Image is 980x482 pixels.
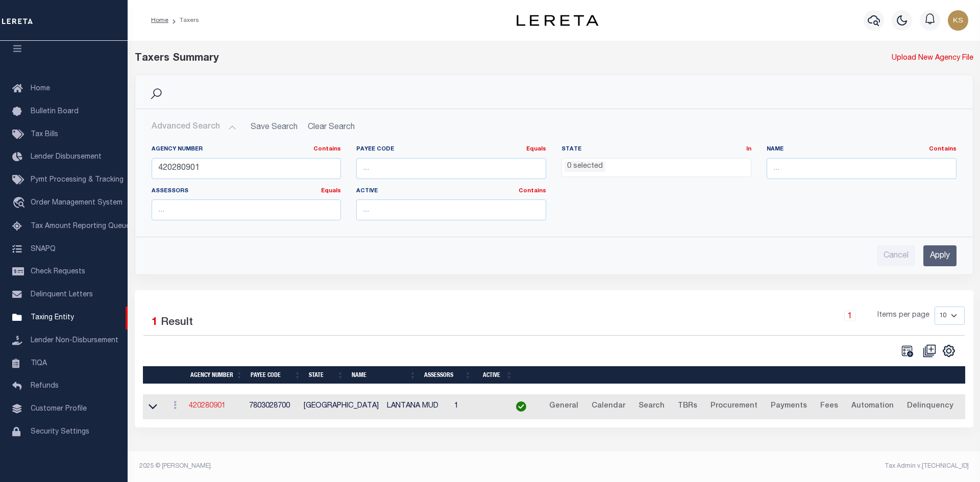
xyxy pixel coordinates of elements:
input: ... [356,199,546,220]
td: 1 [450,394,502,419]
a: Search [634,398,669,415]
a: Equals [321,188,341,194]
a: Upload New Agency File [892,53,973,64]
span: TIQA [31,360,47,367]
input: ... [767,158,957,179]
a: In [746,146,751,152]
label: Payee Code [356,145,546,154]
input: Apply [923,245,957,266]
span: Refunds [31,383,59,390]
span: Tax Bills [31,131,58,138]
input: ... [152,158,341,179]
a: General [545,398,583,415]
a: Contains [313,146,341,152]
a: Delinquency [902,398,958,415]
td: [GEOGRAPHIC_DATA] [300,394,383,419]
span: Lender Non-Disbursement [31,337,118,344]
label: Name [767,145,957,154]
td: LANTANA MUD [383,394,450,419]
th: Agency Number: activate to sort column ascending [186,366,247,384]
label: Agency Number [152,145,341,154]
a: Contains [929,146,957,152]
th: Name: activate to sort column ascending [348,366,420,384]
a: 420280901 [189,402,226,410]
span: Check Requests [31,268,85,275]
img: logo-dark.svg [517,15,598,26]
input: ... [356,158,546,179]
span: Bulletin Board [31,108,79,115]
a: Calendar [587,398,630,415]
span: Security Settings [31,428,89,436]
th: Assessors: activate to sort column ascending [420,366,475,384]
img: svg+xml;base64,PHN2ZyB4bWxucz0iaHR0cDovL3d3dy53My5vcmcvMjAwMC9zdmciIHBvaW50ZXItZXZlbnRzPSJub25lIi... [948,10,968,31]
div: Taxers Summary [135,51,760,66]
label: Assessors [152,187,341,196]
a: 1 [844,310,855,321]
label: State [561,145,751,154]
span: Lender Disbursement [31,154,102,161]
li: Taxers [168,16,199,25]
a: Home [151,17,168,23]
th: State: activate to sort column ascending [305,366,348,384]
span: Items per page [877,310,929,321]
span: Taxing Entity [31,314,74,321]
div: 2025 © [PERSON_NAME]. [132,462,554,471]
a: Automation [847,398,898,415]
li: 0 selected [565,161,605,172]
a: Procurement [706,398,762,415]
a: TBRs [673,398,702,415]
button: Advanced Search [152,117,236,137]
label: Result [161,315,193,331]
a: Payments [766,398,812,415]
input: ... [152,199,341,220]
th: Active: activate to sort column ascending [475,366,517,384]
span: Order Management System [31,199,122,207]
span: Pymt Processing & Tracking [31,176,124,184]
span: Tax Amount Reporting Queue [31,223,130,230]
span: 1 [152,317,158,328]
a: Fees [816,398,843,415]
i: travel_explore [12,197,29,210]
td: 7803028700 [245,394,300,419]
label: Active [356,187,546,196]
span: Delinquent Letters [31,291,93,298]
input: Cancel [877,245,915,266]
img: check-icon-green.svg [516,401,526,412]
a: Equals [526,146,546,152]
a: Contains [519,188,546,194]
span: Customer Profile [31,405,87,413]
th: Payee Code: activate to sort column ascending [247,366,305,384]
span: Home [31,85,50,92]
span: SNAPQ [31,245,56,252]
div: Tax Admin v.[TECHNICAL_ID] [561,462,969,471]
